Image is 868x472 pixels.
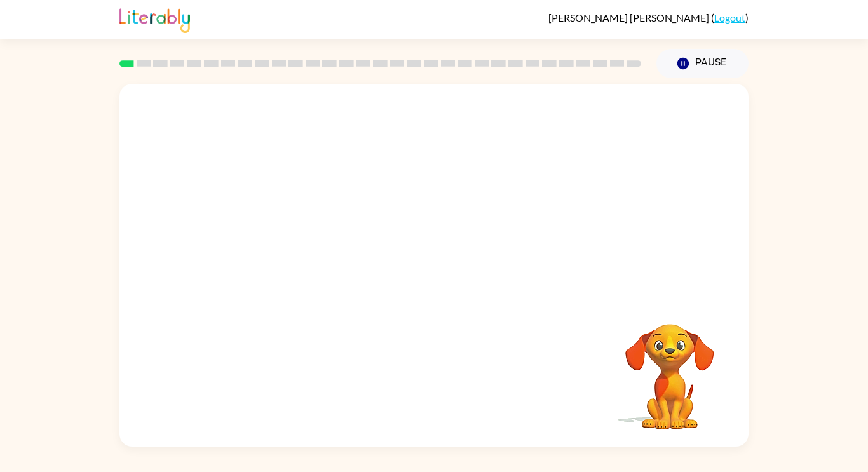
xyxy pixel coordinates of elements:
button: Pause [656,49,749,78]
span: [PERSON_NAME] [PERSON_NAME] [548,11,711,24]
video: Your browser must support playing .mp4 files to use Literably. Please try using another browser. [606,304,733,431]
a: Logout [714,11,745,24]
div: ( ) [548,11,749,24]
img: Literably [119,5,190,33]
